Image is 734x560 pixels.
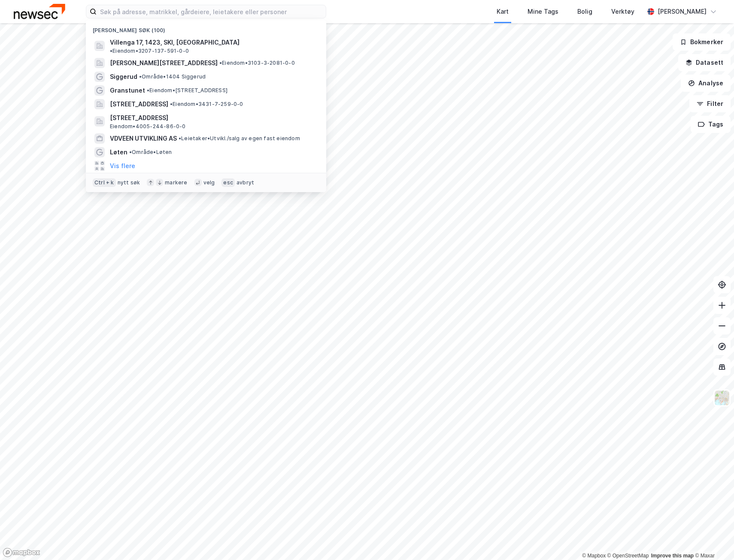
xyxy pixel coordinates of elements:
[678,54,731,71] button: Datasett
[658,6,707,17] div: [PERSON_NAME]
[528,6,558,17] div: Mine Tags
[14,4,65,19] img: newsec-logo.f6e21ccffca1b3a03d2d.png
[110,147,127,157] span: Løten
[110,113,316,123] span: [STREET_ADDRESS]
[714,390,730,406] img: Z
[110,37,240,48] span: Villenga 17, 1423, SKI, [GEOGRAPHIC_DATA]
[165,179,187,186] div: markere
[691,519,734,560] iframe: Chat Widget
[110,133,177,144] span: VDVEEN UTVIKLING AS
[118,179,140,186] div: nytt søk
[110,48,189,54] span: Eiendom • 3207-137-591-0-0
[582,553,606,559] a: Mapbox
[497,6,509,17] div: Kart
[147,87,149,93] span: •
[110,123,186,130] span: Eiendom • 4005-244-86-0-0
[179,135,181,142] span: •
[219,60,222,66] span: •
[203,179,215,186] div: velg
[651,553,694,559] a: Improve this map
[170,101,243,108] span: Eiendom • 3431-7-259-0-0
[110,85,145,96] span: Granstunet
[607,553,649,559] a: OpenStreetMap
[689,95,731,112] button: Filter
[139,73,142,80] span: •
[219,60,295,66] span: Eiendom • 3103-3-2081-0-0
[691,519,734,560] div: Kontrollprogram for chat
[139,73,206,80] span: Område • 1404 Siggerud
[110,99,168,109] span: [STREET_ADDRESS]
[673,33,731,51] button: Bokmerker
[93,178,116,187] div: Ctrl + k
[3,548,40,557] a: Mapbox homepage
[221,178,235,187] div: esc
[147,87,227,94] span: Eiendom • [STREET_ADDRESS]
[86,20,326,36] div: [PERSON_NAME] søk (100)
[170,101,173,107] span: •
[179,135,300,142] span: Leietaker • Utvikl./salg av egen fast eiendom
[110,58,218,68] span: [PERSON_NAME][STREET_ADDRESS]
[110,72,137,82] span: Siggerud
[691,116,731,133] button: Tags
[577,6,592,17] div: Bolig
[97,5,326,18] input: Søk på adresse, matrikkel, gårdeiere, leietakere eller personer
[237,179,254,186] div: avbryt
[110,48,112,54] span: •
[129,149,132,155] span: •
[681,75,731,92] button: Analyse
[129,149,172,156] span: Område • Løten
[611,6,634,17] div: Verktøy
[110,161,135,171] button: Vis flere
